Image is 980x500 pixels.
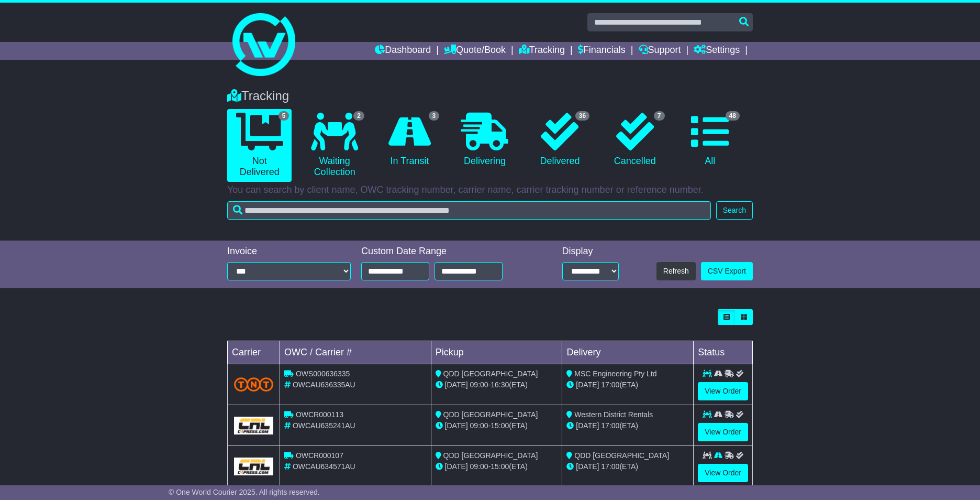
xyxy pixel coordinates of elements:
[436,379,558,390] div: - (ETA)
[601,381,619,389] span: 17:00
[562,246,619,257] div: Display
[296,369,350,378] span: OWS000636335
[361,246,529,257] div: Custom Date Range
[470,421,488,430] span: 09:00
[491,421,509,430] span: 15:00
[694,341,753,364] td: Status
[169,488,320,496] span: © One World Courier 2025. All rights reserved.
[443,410,538,419] span: QDD [GEOGRAPHIC_DATA]
[701,262,753,280] a: CSV Export
[726,111,740,121] span: 48
[296,410,343,419] span: OWCR000113
[470,381,488,389] span: 09:00
[375,42,431,60] a: Dashboard
[519,42,565,60] a: Tracking
[443,369,538,378] span: QDD [GEOGRAPHIC_DATA]
[603,109,667,171] a: 7 Cancelled
[575,111,589,121] span: 36
[491,381,509,389] span: 16:30
[576,421,599,430] span: [DATE]
[353,111,364,121] span: 2
[227,109,292,182] a: 5 Not Delivered
[443,451,538,460] span: QDD [GEOGRAPHIC_DATA]
[293,381,355,389] span: OWCAU636335AU
[576,381,599,389] span: [DATE]
[445,421,468,430] span: [DATE]
[716,201,753,220] button: Search
[566,461,689,472] div: (ETA)
[227,184,753,196] p: You can search by client name, OWC tracking number, carrier name, carrier tracking number or refe...
[234,377,273,392] img: TNT_Domestic.png
[452,109,517,171] a: Delivering
[578,42,626,60] a: Financials
[302,109,366,182] a: 2 Waiting Collection
[566,379,689,390] div: (ETA)
[576,462,599,471] span: [DATE]
[528,109,592,171] a: 36 Delivered
[601,421,619,430] span: 17:00
[431,341,562,364] td: Pickup
[470,462,488,471] span: 09:00
[227,246,351,257] div: Invoice
[698,423,748,441] a: View Order
[698,464,748,482] a: View Order
[279,111,289,121] span: 5
[293,462,355,471] span: OWCAU634571AU
[296,451,343,460] span: OWCR000107
[566,420,689,431] div: (ETA)
[234,417,273,434] img: GetCarrierServiceLogo
[436,420,558,431] div: - (ETA)
[574,369,656,378] span: MSC Engineering Pty Ltd
[293,421,355,430] span: OWCAU635241AU
[429,111,440,121] span: 3
[445,462,468,471] span: [DATE]
[222,89,758,104] div: Tracking
[436,461,558,472] div: - (ETA)
[228,341,280,364] td: Carrier
[694,42,740,60] a: Settings
[678,109,742,171] a: 48 All
[491,462,509,471] span: 15:00
[234,458,273,475] img: GetCarrierServiceLogo
[601,462,619,471] span: 17:00
[656,262,696,280] button: Refresh
[574,451,669,460] span: QDD [GEOGRAPHIC_DATA]
[444,42,506,60] a: Quote/Book
[562,341,694,364] td: Delivery
[654,111,665,121] span: 7
[280,341,431,364] td: OWC / Carrier #
[639,42,681,60] a: Support
[445,381,468,389] span: [DATE]
[574,410,653,419] span: Western District Rentals
[698,382,748,400] a: View Order
[377,109,442,171] a: 3 In Transit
